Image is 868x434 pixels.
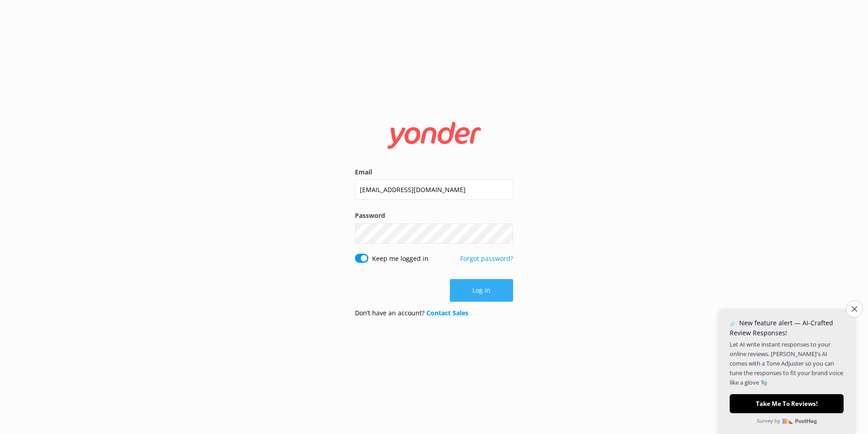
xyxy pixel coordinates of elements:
[355,167,513,177] label: Email
[460,254,513,263] a: Forgot password?
[355,308,468,318] p: Don’t have an account?
[372,254,429,264] label: Keep me logged in
[355,211,513,221] label: Password
[450,279,513,302] button: Log in
[495,224,513,242] button: Show password
[426,309,468,317] a: Contact Sales
[355,179,513,200] input: user@emailaddress.com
